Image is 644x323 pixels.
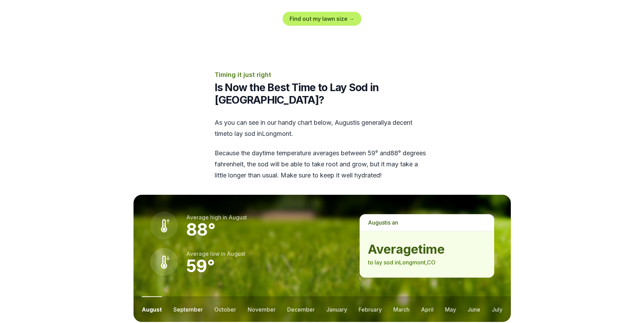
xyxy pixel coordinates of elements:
button: september [173,296,203,322]
button: january [326,296,347,322]
button: june [467,296,480,322]
span: august [368,219,386,226]
p: to lay sod in Longmont , CO [368,258,486,267]
button: april [421,296,433,322]
p: Average high in [186,213,247,221]
p: is a n [360,214,494,231]
div: As you can see in our handy chart below, is generally a decent time to lay sod in Longmont . [215,117,430,181]
button: february [359,296,382,322]
strong: average time [368,242,486,256]
button: december [287,296,315,322]
a: Find out my lawn size → [283,12,361,26]
button: october [214,296,236,322]
strong: 59 ° [186,256,215,276]
button: november [248,296,276,322]
button: july [492,296,503,322]
span: august [227,250,245,257]
span: august [229,214,247,221]
button: august [142,296,162,322]
h2: Is Now the Best Time to Lay Sod in [GEOGRAPHIC_DATA]? [215,81,430,106]
span: august [335,119,355,126]
button: may [445,296,456,322]
p: Average low in [186,250,245,258]
p: Because the daytime temperature averages between 59 ° and 88 ° degrees fahrenheit, the sod will b... [215,148,430,181]
button: march [393,296,410,322]
p: Timing it just right [215,70,430,80]
strong: 88 ° [186,219,216,240]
